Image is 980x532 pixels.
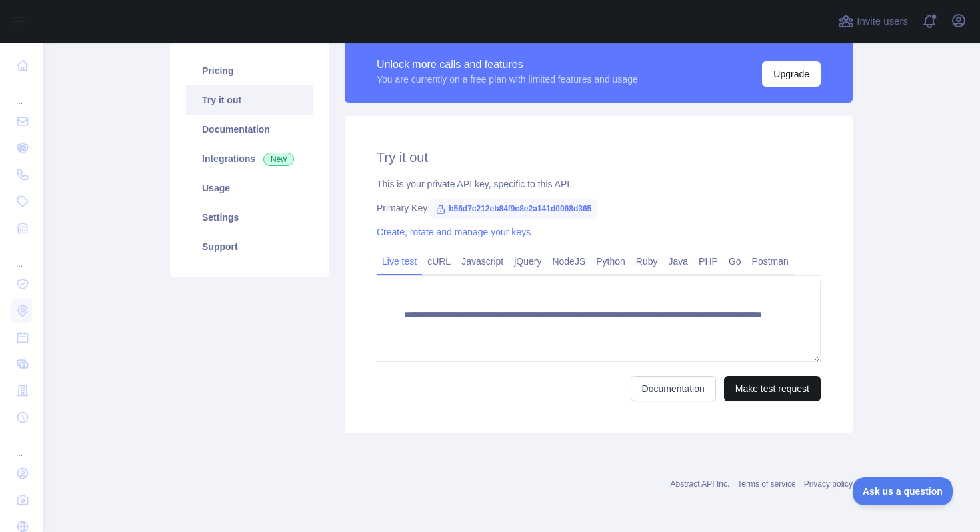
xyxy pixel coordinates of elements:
a: Go [723,251,747,272]
a: cURL [422,251,456,272]
h2: Try it out [377,148,821,167]
iframe: Toggle Customer Support [853,477,953,505]
a: Ruby [631,251,663,272]
a: Support [186,232,313,261]
a: jQuery [509,251,547,272]
a: Usage [186,173,313,203]
a: Live test [377,251,422,272]
a: Try it out [186,85,313,115]
div: ... [11,80,32,107]
a: PHP [693,251,723,272]
span: b56d7c212eb84f9c8e2a141d0068d365 [430,199,597,219]
div: ... [11,432,32,459]
a: Documentation [631,376,716,401]
a: Privacy policy [804,479,853,489]
button: Invite users [835,11,911,32]
span: Invite users [857,14,908,29]
button: Make test request [724,376,821,401]
a: Integrations New [186,144,313,173]
a: Terms of service [737,479,795,489]
div: Primary Key: [377,201,821,215]
div: You are currently on a free plan with limited features and usage [377,73,638,86]
span: New [263,153,294,166]
a: Javascript [456,251,509,272]
a: Abstract API Inc. [671,479,730,489]
a: Create, rotate and manage your keys [377,227,531,237]
a: Python [591,251,631,272]
div: This is your private API key, specific to this API. [377,177,821,191]
div: ... [11,243,32,269]
div: Unlock more calls and features [377,57,638,73]
a: Postman [747,251,794,272]
a: Settings [186,203,313,232]
a: Java [663,251,694,272]
a: NodeJS [547,251,591,272]
a: Pricing [186,56,313,85]
button: Upgrade [762,61,821,87]
a: Documentation [186,115,313,144]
